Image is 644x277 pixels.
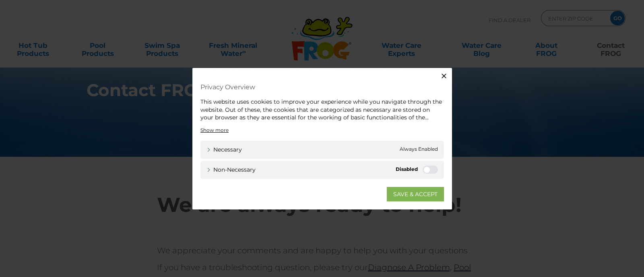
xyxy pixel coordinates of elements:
[206,165,256,174] a: Non-necessary
[200,80,444,94] h4: Privacy Overview
[206,145,242,154] a: Necessary
[200,98,444,122] div: This website uses cookies to improve your experience while you navigate through the website. Out ...
[200,126,229,133] a: Show more
[387,187,444,201] a: SAVE & ACCEPT
[400,145,438,154] span: Always Enabled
